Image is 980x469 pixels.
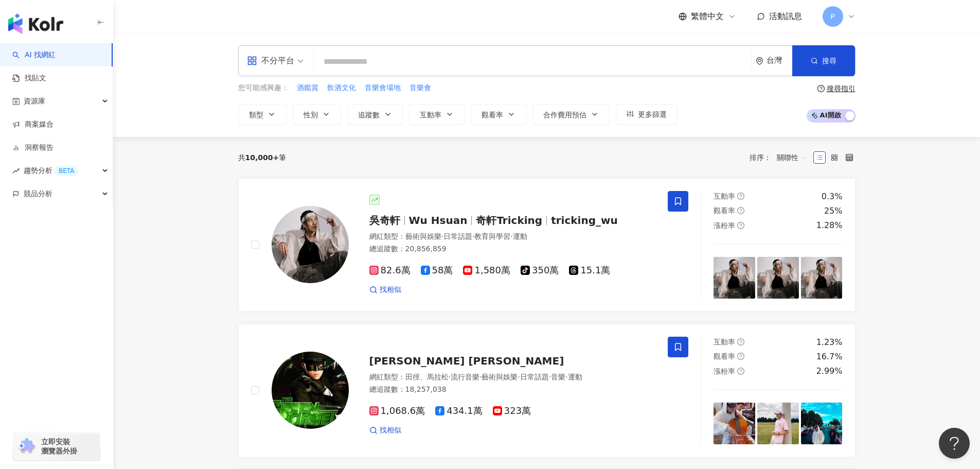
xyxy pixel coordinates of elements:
[714,403,755,444] img: post-image
[520,373,549,381] span: 日常話題
[327,83,356,93] span: 飲酒文化
[409,214,468,227] span: Wu Hsuan
[714,352,735,360] span: 觀看率
[12,167,20,175] span: rise
[296,82,319,94] button: 酒鑑賞
[822,57,836,65] span: 搜尋
[474,232,510,240] span: 教育與學習
[369,355,564,367] span: [PERSON_NAME] [PERSON_NAME]
[12,73,46,83] a: 找貼文
[8,13,63,34] img: logo
[364,82,401,94] button: 音樂會場地
[510,232,512,240] span: ·
[822,191,843,202] div: 0.3%
[12,143,54,153] a: 洞察報告
[777,149,808,166] span: 關聯性
[405,373,449,381] span: 田徑、馬拉松
[272,206,349,283] img: KOL Avatar
[249,111,263,119] span: 類型
[369,425,401,436] a: 找相似
[816,220,843,231] div: 1.28%
[767,56,792,65] div: 台灣
[24,159,78,182] span: 趨勢分析
[476,214,542,227] span: 奇軒Tricking
[463,265,510,276] span: 1,580萬
[830,11,834,22] span: P
[41,437,77,456] span: 立即安裝 瀏覽器外掛
[737,338,744,345] span: question-circle
[369,285,401,295] a: 找相似
[443,232,472,240] span: 日常話題
[757,257,799,299] img: post-image
[827,84,856,93] div: 搜尋指引
[380,285,401,295] span: 找相似
[792,45,855,76] button: 搜尋
[737,353,744,360] span: question-circle
[471,104,526,125] button: 觀看率
[939,428,970,459] iframe: Help Scout Beacon - Open
[569,265,610,276] span: 15.1萬
[816,366,843,377] div: 2.99%
[714,257,755,299] img: post-image
[238,104,287,125] button: 類型
[532,104,610,125] button: 合作費用預估
[521,265,559,276] span: 350萬
[24,90,45,113] span: 資源庫
[380,425,401,436] span: 找相似
[409,104,465,125] button: 互動率
[482,373,518,381] span: 藝術與娛樂
[551,214,618,227] span: tricking_wu
[543,111,586,119] span: 合作費用預估
[472,232,474,240] span: ·
[756,57,763,65] span: environment
[691,11,724,22] span: 繁體中文
[824,205,843,217] div: 25%
[365,83,401,93] span: 音樂會場地
[24,182,52,205] span: 競品分析
[737,207,744,214] span: question-circle
[369,244,656,254] div: 總追蹤數 ： 20,856,859
[441,232,443,240] span: ·
[293,104,341,125] button: 性別
[369,406,425,416] span: 1,068.6萬
[409,83,431,93] span: 音樂會
[327,82,357,94] button: 飲酒文化
[616,104,678,125] button: 更多篩選
[409,82,432,94] button: 音樂會
[568,373,582,381] span: 運動
[358,111,380,119] span: 追蹤數
[714,338,735,346] span: 互動率
[737,193,744,200] span: question-circle
[304,111,318,119] span: 性別
[801,257,843,299] img: post-image
[714,367,735,375] span: 漲粉率
[238,153,287,162] div: 共 筆
[565,373,567,381] span: ·
[549,373,551,381] span: ·
[801,403,843,444] img: post-image
[714,192,735,200] span: 互動率
[16,438,37,455] img: chrome extension
[513,232,527,240] span: 運動
[421,265,453,276] span: 58萬
[757,403,799,444] img: post-image
[750,149,813,166] div: 排序：
[817,85,825,92] span: question-circle
[369,232,656,242] div: 網紅類型 ：
[369,214,400,227] span: 吳奇軒
[238,324,856,457] a: KOL Avatar[PERSON_NAME] [PERSON_NAME]網紅類型：田徑、馬拉松·流行音樂·藝術與娛樂·日常話題·音樂·運動總追蹤數：18,257,0381,068.6萬434....
[816,351,843,362] div: 16.7%
[435,406,483,416] span: 434.1萬
[714,206,735,215] span: 觀看率
[12,50,56,60] a: searchAI 找網紅
[449,373,451,381] span: ·
[347,104,403,125] button: 追蹤數
[272,352,349,429] img: KOL Avatar
[13,432,100,460] a: chrome extension立即安裝 瀏覽器外掛
[451,373,479,381] span: 流行音樂
[479,373,482,381] span: ·
[638,110,667,118] span: 更多篩選
[238,178,856,311] a: KOL Avatar吳奇軒Wu Hsuan奇軒Trickingtricking_wu網紅類型：藝術與娛樂·日常話題·教育與學習·運動總追蹤數：20,856,85982.6萬58萬1,580萬35...
[737,368,744,375] span: question-circle
[369,385,656,395] div: 總追蹤數 ： 18,257,038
